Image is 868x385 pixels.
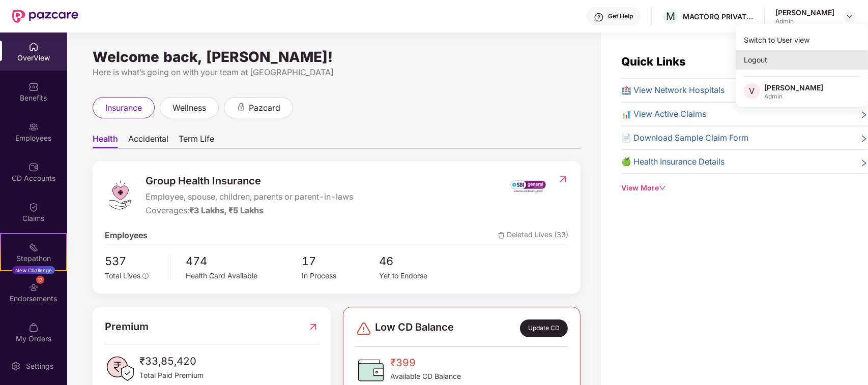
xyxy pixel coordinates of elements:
div: [PERSON_NAME] [764,83,823,92]
div: Admin [775,17,834,25]
span: info-circle [142,273,149,279]
span: Term Life [179,134,214,148]
span: Total Lives [105,271,140,280]
span: Employee, spouse, children, parents or parent-in-laws [146,190,353,203]
img: svg+xml;base64,PHN2ZyB4bWxucz0iaHR0cDovL3d3dy53My5vcmcvMjAwMC9zdmciIHdpZHRoPSIyMSIgaGVpZ2h0PSIyMC... [28,242,39,252]
span: Accidental [128,134,168,148]
img: insurerIcon [509,173,547,199]
span: 🍏 Health Insurance Details [621,155,725,168]
span: 🏥 View Network Hospitals [621,84,725,97]
img: logo [105,180,135,210]
img: RedirectIcon [558,174,568,184]
img: svg+xml;base64,PHN2ZyBpZD0iQ2xhaW0iIHhtbG5zPSJodHRwOi8vd3d3LnczLm9yZy8yMDAwL3N2ZyIgd2lkdGg9IjIwIi... [28,202,39,212]
div: Coverages: [146,204,353,217]
img: svg+xml;base64,PHN2ZyBpZD0iSG9tZSIgeG1sbnM9Imh0dHA6Ly93d3cudzMub3JnLzIwMDAvc3ZnIiB3aWR0aD0iMjAiIG... [28,42,39,52]
span: 📊 View Active Claims [621,108,706,120]
span: 📄 Download Sample Claim Form [621,132,748,144]
span: right [860,157,868,168]
span: Low CD Balance [375,319,454,337]
div: Health Card Available [186,270,302,281]
div: Admin [764,92,823,101]
span: right [860,134,868,144]
span: Health [93,134,118,148]
div: Get Help [608,12,633,20]
div: MAGTORQ PRIVATE LIMITED [683,12,754,21]
div: Logout [736,50,868,70]
span: Premium [105,319,149,335]
div: 17 [36,276,44,284]
div: Stepathon [1,253,66,264]
span: 537 [105,252,163,270]
span: 17 [302,252,379,270]
img: New Pazcare Logo [12,10,78,23]
div: [PERSON_NAME] [775,8,834,17]
span: pazcard [249,102,280,114]
span: Group Health Insurance [146,173,353,189]
img: svg+xml;base64,PHN2ZyBpZD0iQ0RfQWNjb3VudHMiIGRhdGEtbmFtZT0iQ0QgQWNjb3VudHMiIHhtbG5zPSJodHRwOi8vd3... [28,162,39,172]
img: svg+xml;base64,PHN2ZyBpZD0iSGVscC0zMngzMiIgeG1sbnM9Imh0dHA6Ly93d3cudzMub3JnLzIwMDAvc3ZnIiB3aWR0aD... [594,12,604,22]
span: ₹3 Lakhs, ₹5 Lakhs [189,205,264,215]
span: Quick Links [621,55,686,68]
div: Update CD [520,319,568,337]
div: New Challenge [12,266,55,274]
div: View More [621,182,868,194]
span: V [749,85,755,97]
div: animation [237,103,246,112]
span: down [659,184,666,191]
img: svg+xml;base64,PHN2ZyBpZD0iRW5kb3JzZW1lbnRzIiB4bWxucz0iaHR0cDovL3d3dy53My5vcmcvMjAwMC9zdmciIHdpZH... [28,282,39,293]
img: svg+xml;base64,PHN2ZyBpZD0iRHJvcGRvd24tMzJ4MzIiIHhtbG5zPSJodHRwOi8vd3d3LnczLm9yZy8yMDAwL3N2ZyIgd2... [846,12,854,20]
span: ₹399 [390,355,461,371]
img: svg+xml;base64,PHN2ZyBpZD0iTXlfT3JkZXJzIiBkYXRhLW5hbWU9Ik15IE9yZGVycyIgeG1sbnM9Imh0dHA6Ly93d3cudz... [28,323,39,333]
span: ₹33,85,420 [139,354,204,369]
span: wellness [172,102,206,114]
span: M [667,10,676,22]
span: 46 [379,252,456,270]
div: Yet to Endorse [379,270,456,281]
span: right [860,110,868,120]
img: svg+xml;base64,PHN2ZyBpZD0iQmVuZWZpdHMiIHhtbG5zPSJodHRwOi8vd3d3LnczLm9yZy8yMDAwL3N2ZyIgd2lkdGg9Ij... [28,82,39,92]
span: Available CD Balance [390,371,461,382]
img: deleteIcon [498,232,505,239]
img: svg+xml;base64,PHN2ZyBpZD0iU2V0dGluZy0yMHgyMCIgeG1sbnM9Imh0dHA6Ly93d3cudzMub3JnLzIwMDAvc3ZnIiB3aW... [11,361,21,371]
div: Settings [23,361,56,371]
div: Here is what’s going on with your team at [GEOGRAPHIC_DATA] [93,66,581,79]
img: PaidPremiumIcon [105,354,135,384]
div: In Process [302,270,379,281]
img: RedirectIcon [308,319,319,335]
span: Deleted Lives (33) [498,229,568,242]
div: Welcome back, [PERSON_NAME]! [93,53,581,61]
img: svg+xml;base64,PHN2ZyBpZD0iRGFuZ2VyLTMyeDMyIiB4bWxucz0iaHR0cDovL3d3dy53My5vcmcvMjAwMC9zdmciIHdpZH... [356,320,372,337]
span: insurance [105,102,142,114]
span: Total Paid Premium [139,370,204,381]
img: svg+xml;base64,PHN2ZyBpZD0iRW1wbG95ZWVzIiB4bWxucz0iaHR0cDovL3d3dy53My5vcmcvMjAwMC9zdmciIHdpZHRoPS... [28,122,39,132]
span: 474 [186,252,302,270]
span: Employees [105,229,148,242]
div: Switch to User view [736,30,868,50]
